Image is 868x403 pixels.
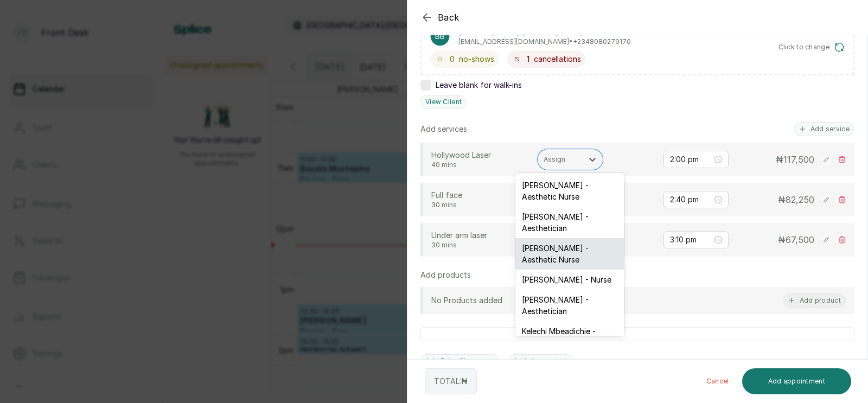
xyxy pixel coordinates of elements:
div: [PERSON_NAME] - Aesthetic Nurse [515,175,624,207]
button: Back [420,11,459,24]
input: Select time [670,234,712,246]
button: Cancel [698,368,738,394]
button: Add product [783,293,846,308]
button: Add Extra Charge [420,354,500,368]
input: Select time [670,194,712,206]
div: [PERSON_NAME] - Aesthetic Nurse [515,238,624,270]
div: [PERSON_NAME] - Aesthetician [515,207,624,238]
p: 30 mins [431,201,529,209]
p: ₦ [776,153,814,166]
p: ₦ [778,193,814,206]
span: 0 [450,54,455,65]
span: cancellations [534,54,581,65]
p: 30 mins [431,241,529,250]
div: Kelechi Mbeadichie - Nurse [515,321,624,353]
span: 117,500 [783,154,814,165]
span: 67,500 [786,234,814,245]
p: No Products added [431,295,502,306]
p: Add products [420,270,471,280]
button: Add service [794,122,854,136]
div: [PERSON_NAME] - Nurse [515,270,624,290]
span: Leave blank for walk-ins [436,80,522,91]
p: Add services [420,124,467,135]
button: Add appointment [742,368,852,394]
button: Add discount [508,354,575,368]
div: [PERSON_NAME] - Aesthetician [515,290,624,321]
p: BB [435,31,445,42]
span: 82,250 [786,194,814,205]
p: Full face [431,190,529,201]
span: Back [438,11,459,24]
span: 1 [527,54,529,65]
p: ₦ [778,233,814,246]
input: Select time [670,153,712,165]
span: no-shows [459,54,494,65]
p: TOTAL: ₦ [434,376,468,387]
button: View Client [420,95,467,109]
p: Hollywood Laser [431,150,529,161]
p: [EMAIL_ADDRESS][DOMAIN_NAME] • +234 8080279170 [458,37,631,46]
p: 40 mins [431,161,529,169]
p: Under arm laser [431,230,529,241]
